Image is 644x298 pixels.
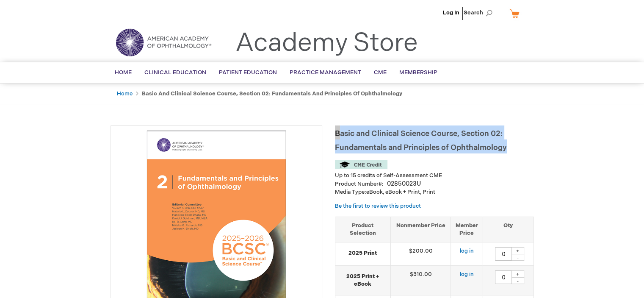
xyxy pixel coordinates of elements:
span: Home [115,69,132,76]
input: Qty [495,247,512,261]
a: Home [117,90,133,97]
img: CME Credit [335,160,387,169]
th: Member Price [451,217,482,242]
div: + [511,247,524,254]
span: Membership [399,69,437,76]
li: Up to 15 credits of Self-Assessment CME [335,172,534,180]
div: - [511,277,524,284]
strong: Product Number [335,181,384,187]
th: Product Selection [335,217,391,242]
a: Be the first to review this product [335,203,421,209]
div: 02850023U [387,180,421,188]
span: Basic and Clinical Science Course, Section 02: Fundamentals and Principles of Ophthalmology [335,129,507,152]
span: CME [374,69,387,76]
p: eBook, eBook + Print, Print [335,188,534,196]
td: $310.00 [390,265,451,295]
span: Patient Education [219,69,277,76]
div: - [511,254,524,261]
span: Search [464,4,496,21]
div: + [511,270,524,278]
strong: 2025 Print [340,249,386,257]
a: Academy Store [235,28,418,58]
span: Practice Management [290,69,361,76]
span: Clinical Education [144,69,206,76]
a: log in [459,248,473,254]
a: Log In [443,9,459,16]
th: Qty [482,217,533,242]
strong: Media Type: [335,189,366,195]
th: Nonmember Price [390,217,451,242]
strong: 2025 Print + eBook [340,273,386,288]
input: Qty [495,270,512,284]
a: log in [459,271,473,278]
td: $200.00 [390,242,451,265]
strong: Basic and Clinical Science Course, Section 02: Fundamentals and Principles of Ophthalmology [142,90,402,97]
